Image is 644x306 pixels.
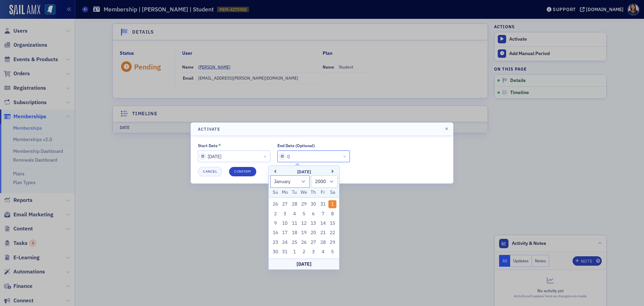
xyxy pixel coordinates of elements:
div: Choose Monday, January 31st, 2000 [281,248,289,256]
div: month 2000-01 [271,200,337,257]
div: Choose Tuesday, January 4th, 2000 [290,210,299,218]
div: Choose Thursday, January 13th, 2000 [310,219,318,227]
div: Th [310,188,318,196]
div: Choose Tuesday, January 25th, 2000 [290,238,299,247]
div: Choose Monday, December 27th, 1999 [281,200,289,208]
div: Choose Friday, December 31st, 1999 [319,200,327,208]
div: Mo [281,188,289,196]
div: Choose Sunday, January 2nd, 2000 [271,210,279,218]
div: Choose Wednesday, December 29th, 1999 [300,200,308,208]
div: Choose Friday, January 28th, 2000 [319,238,327,247]
div: Choose Wednesday, January 12th, 2000 [300,219,308,227]
div: Choose Thursday, January 27th, 2000 [310,238,318,247]
button: Close [261,150,270,162]
div: Choose Monday, January 3rd, 2000 [281,210,289,218]
div: Choose Friday, January 7th, 2000 [319,210,327,218]
div: Choose Sunday, January 16th, 2000 [271,229,279,237]
div: Choose Sunday, January 30th, 2000 [271,248,279,256]
div: Choose Monday, January 24th, 2000 [281,238,289,247]
div: Choose Thursday, January 20th, 2000 [310,229,318,237]
div: Choose Wednesday, January 26th, 2000 [300,238,308,247]
input: MM/DD/YYYY [277,150,350,162]
div: Tu [290,188,299,196]
div: Choose Wednesday, January 19th, 2000 [300,229,308,237]
div: Choose Friday, February 4th, 2000 [319,248,327,256]
button: Close [341,150,350,162]
div: Choose Tuesday, December 28th, 1999 [290,200,299,208]
abbr: This field is required [218,143,221,148]
div: Choose Monday, January 10th, 2000 [281,219,289,227]
div: Choose Wednesday, February 2nd, 2000 [300,248,308,256]
div: Choose Tuesday, January 18th, 2000 [290,229,299,237]
div: Choose Wednesday, January 5th, 2000 [300,210,308,218]
div: Choose Thursday, January 6th, 2000 [310,210,318,218]
div: Start Date [198,143,218,148]
div: We [300,188,308,196]
div: Choose Saturday, January 22nd, 2000 [328,229,336,237]
div: Choose Saturday, January 8th, 2000 [328,210,336,218]
div: Choose Friday, January 21st, 2000 [319,229,327,237]
div: Choose Monday, January 17th, 2000 [281,229,289,237]
div: Sa [328,188,336,196]
div: Choose Saturday, January 29th, 2000 [328,238,336,247]
div: Choose Friday, January 14th, 2000 [319,219,327,227]
button: Cancel [198,167,222,176]
div: Choose Sunday, January 23rd, 2000 [271,238,279,247]
div: Choose Tuesday, January 11th, 2000 [290,219,299,227]
div: Choose Sunday, January 9th, 2000 [271,219,279,227]
input: MM/DD/YYYY [198,150,270,162]
button: Confirm [229,167,256,176]
div: [DATE] [269,259,339,269]
button: Previous Month [272,169,276,173]
div: Choose Thursday, February 3rd, 2000 [310,248,318,256]
div: Choose Thursday, December 30th, 1999 [310,200,318,208]
div: Fr [319,188,327,196]
div: Su [271,188,279,196]
div: [DATE] [269,169,339,175]
div: End Date (Optional) [277,143,315,148]
h4: Activate [198,126,220,132]
button: Next Month [332,169,336,173]
div: Choose Saturday, January 15th, 2000 [328,219,336,227]
div: Choose Saturday, February 5th, 2000 [328,248,336,256]
div: Choose Saturday, January 1st, 2000 [328,200,336,208]
div: Choose Tuesday, February 1st, 2000 [290,248,299,256]
div: Choose Sunday, December 26th, 1999 [271,200,279,208]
